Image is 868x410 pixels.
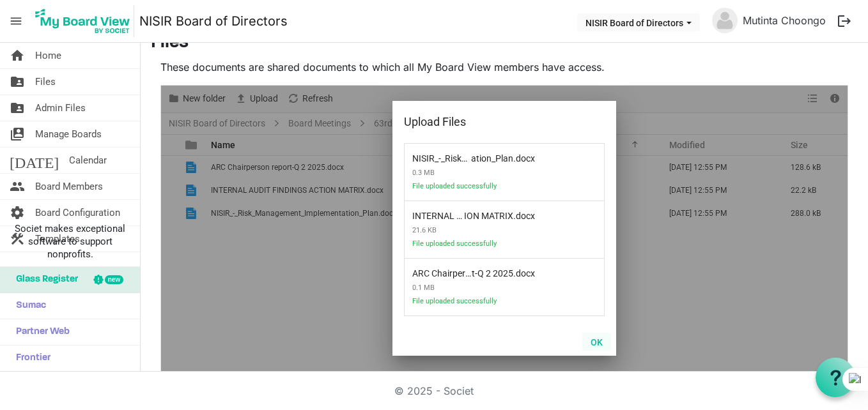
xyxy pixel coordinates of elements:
span: File uploaded successfully [412,182,546,198]
a: My Board View Logo [31,5,139,37]
span: Societ makes exceptional software to support nonprofits. [6,222,134,261]
span: Board Members [35,174,103,199]
span: folder_shared [10,95,25,121]
p: These documents are shared documents to which all My Board View members have access. [160,59,848,75]
span: Manage Boards [35,121,102,147]
span: INTERNAL AUDIT FINDINGS ACTION MATRIX.docx [412,203,513,221]
span: 21.6 KB [412,221,546,239]
span: people [10,174,25,199]
button: logout [831,8,858,34]
span: File uploaded successfully [412,297,546,313]
span: Home [35,43,61,68]
button: OK [582,333,611,351]
a: NISIR Board of Directors [139,8,288,34]
span: Calendar [69,148,107,173]
div: new [105,275,123,284]
span: menu [4,9,28,33]
span: File uploaded successfully [412,239,546,255]
span: 0.3 MB [412,163,546,182]
span: [DATE] [10,148,59,173]
span: Board Configuration [35,200,120,225]
span: Partner Web [10,319,70,345]
span: Glass Register [10,267,78,292]
span: Admin Files [35,95,86,121]
span: settings [10,200,25,225]
span: folder_shared [10,69,25,95]
div: Upload Files [404,112,564,132]
span: Frontier [10,345,50,371]
span: Files [35,69,56,95]
h3: Files [151,33,858,54]
a: © 2025 - Societ [394,384,474,397]
span: home [10,43,25,68]
span: switch_account [10,121,25,147]
img: My Board View Logo [31,5,134,37]
span: 0.1 MB [412,278,546,297]
button: NISIR Board of Directors dropdownbutton [577,13,700,31]
span: Sumac [10,293,46,319]
a: Mutinta Choongo [738,8,831,33]
img: no-profile-picture.svg [712,8,738,33]
span: NISIR_-_Risk_Management_Implementation_Plan.docx [412,146,513,163]
span: ARC Chairperson report-Q 2 2025.docx [412,261,513,278]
